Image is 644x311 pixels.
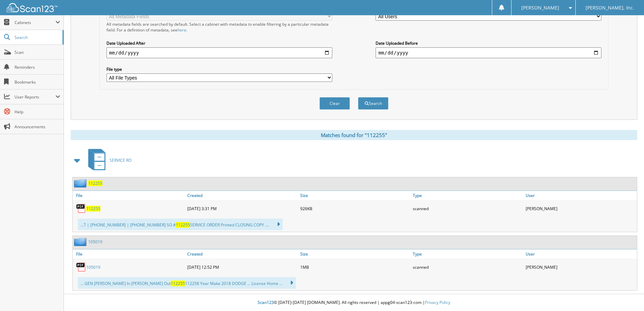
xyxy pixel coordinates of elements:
[411,191,524,200] a: Type
[171,281,185,286] span: 112255
[376,40,601,46] label: Date Uploaded Before
[88,180,102,186] a: 112255
[76,262,86,272] img: PDF.png
[73,249,186,259] a: File
[15,124,60,130] span: Announcements
[299,260,411,274] div: 1MB
[15,79,60,85] span: Bookmarks
[586,6,634,10] span: [PERSON_NAME], Inc.
[84,147,132,174] a: SERVICE RO
[15,64,60,70] span: Reminders
[74,238,88,246] img: folder2.png
[73,191,186,200] a: File
[15,109,60,115] span: Help
[106,40,332,46] label: Date Uploaded After
[411,260,524,274] div: scanned
[86,264,100,270] a: 105019
[319,97,350,110] button: Clear
[411,202,524,215] div: scanned
[88,239,102,245] a: 105019
[299,202,411,215] div: 926KB
[299,191,411,200] a: Size
[376,47,601,58] input: end
[86,206,100,212] a: 112255
[258,299,274,305] span: Scan123
[106,21,332,33] div: All metadata fields are searched by default. Select a cabinet with metadata to enable filtering b...
[186,260,299,274] div: [DATE] 12:52 PM
[521,6,559,10] span: [PERSON_NAME]
[411,249,524,259] a: Type
[524,202,637,215] div: [PERSON_NAME]
[186,249,299,259] a: Created
[524,260,637,274] div: [PERSON_NAME]
[64,294,644,311] div: © [DATE]-[DATE] [DOMAIN_NAME]. All rights reserved | appg04-scan123-com |
[524,191,637,200] a: User
[524,249,637,259] a: User
[78,277,296,289] div: ... GEN [PERSON_NAME] In [PERSON_NAME] Out 112258 Year Make 2018 DODGE ... License Home ...
[425,299,450,305] a: Privacy Policy
[299,249,411,259] a: Size
[186,202,299,215] div: [DATE] 3:31 PM
[186,191,299,200] a: Created
[76,203,86,214] img: PDF.png
[358,97,388,110] button: Search
[78,219,283,230] div: ...7 | [PHONE_NUMBER] | [PHONE_NUMBER] SO # SERVICE ORDER Printed CLOSING COPY ....
[177,27,186,33] a: here
[176,222,190,228] span: 112255
[610,279,644,311] iframe: Chat Widget
[15,94,55,100] span: User Reports
[110,157,132,163] span: SERVICE RO
[106,47,332,58] input: start
[74,179,88,187] img: folder2.png
[7,3,57,12] img: scan123-logo-white.svg
[71,130,637,140] div: Matches found for "112255"
[15,49,60,55] span: Scan
[15,35,59,40] span: Search
[106,66,332,72] label: File type
[15,20,55,25] span: Cabinets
